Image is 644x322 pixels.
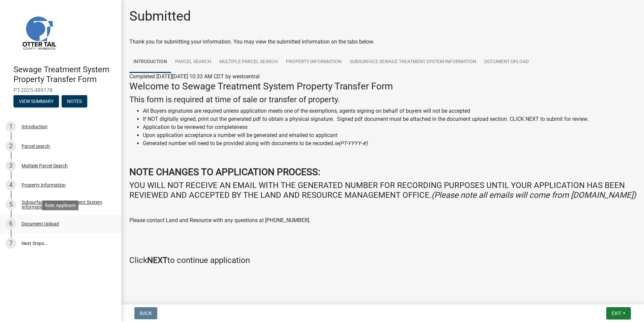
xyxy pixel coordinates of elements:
div: 1 [5,121,16,132]
div: 7 [5,238,16,249]
button: Back [134,307,157,319]
div: Role: Applicant [42,200,78,210]
div: Introduction [22,124,47,129]
i: (Please note all emails will come from [DOMAIN_NAME]) [431,190,636,200]
h4: Sewage Treatment System Property Transfer Form [13,65,116,84]
div: 6 [5,218,16,229]
wm-modal-confirm: Notes [62,99,87,104]
i: ie(PT-YYYY-#) [334,140,368,146]
a: Multiple Parcel Search [215,51,282,73]
h3: Welcome to Sewage Treatment System Property Transfer Form [129,81,636,92]
strong: NOTE CHANGES TO APPLICATION PROCESS: [129,166,320,178]
a: Document Upload [480,51,533,73]
strong: NEXT [147,256,167,265]
div: 2 [5,141,16,152]
span: Back [140,311,152,316]
a: Property Information [282,51,346,73]
li: All Buyers signatures are required unless application meets one of the exemptions, agents signing... [143,107,636,115]
li: If NOT digitally signed, print out the generated pdf to obtain a physical signature. Signed pdf d... [143,115,636,123]
li: Application to be reviewed for completeness [143,123,636,131]
span: Exit [612,311,621,316]
div: Parcel search [22,144,50,149]
div: Multiple Parcel Search [22,163,68,168]
p: Please contact Land and Resource with any questions at [PHONE_NUMBER]. [129,216,636,224]
img: Otter Tail County, Minnesota [13,7,64,58]
li: Upon application acceptance a number will be generated and emailed to applicant [143,131,636,139]
li: Generated number will need to be provided along with documents to be recorded. [143,139,636,147]
a: Introduction [129,51,171,73]
div: Property Information [22,183,66,187]
button: View Summary [13,95,59,107]
button: Notes [62,95,87,107]
h4: Click to continue application [129,256,636,265]
div: Subsurface Sewage Treatment System Information [22,200,110,209]
h1: Submitted [129,8,191,24]
div: 3 [5,160,16,171]
h4: YOU WILL NOT RECEIVE AN EMAIL WITH THE GENERATED NUMBER FOR RECORDING PURPOSES UNTIL YOUR APPLICA... [129,181,636,200]
a: Parcel search [171,51,215,73]
div: 5 [5,199,16,210]
span: PT-2025-489178 [13,87,108,93]
button: Exit [606,307,631,319]
wm-modal-confirm: Summary [13,99,59,104]
div: Document Upload [22,221,59,226]
a: Subsurface Sewage Treatment System Information [346,51,480,73]
div: 4 [5,180,16,190]
div: Thank you for submitting your information. You may view the submitted information on the tabs below. [129,38,636,46]
span: Completed [DATE][DATE] 10:33 AM CDT by westcentral [129,73,260,80]
h4: This form is required at time of sale or transfer of property. [129,95,636,105]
